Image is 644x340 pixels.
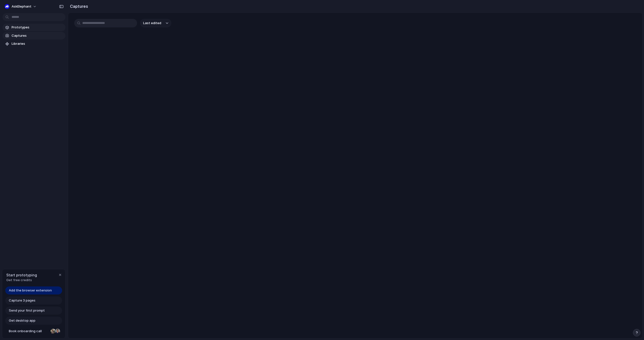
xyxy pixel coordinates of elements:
[5,286,62,294] a: Add the browser extension
[143,21,161,26] span: Last edited
[9,298,35,303] span: Capture 3 pages
[3,24,65,31] a: Prototypes
[55,328,61,334] div: Christian Iacullo
[9,318,35,323] span: Get desktop app
[3,32,65,39] a: Captures
[5,327,62,335] a: Book onboarding call
[9,288,52,293] span: Add the browser extension
[50,328,56,334] div: Nicole Kubica
[12,33,63,38] span: Captures
[12,4,31,9] span: AskElephant
[140,19,171,27] button: Last edited
[12,25,63,30] span: Prototypes
[68,3,88,9] h2: Captures
[6,272,37,278] span: Start prototyping
[6,278,37,283] span: Get free credits
[9,308,45,313] span: Send your first prompt
[5,317,62,325] a: Get desktop app
[3,3,39,11] button: AskElephant
[9,329,49,334] span: Book onboarding call
[3,40,65,48] a: Libraries
[12,41,63,46] span: Libraries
